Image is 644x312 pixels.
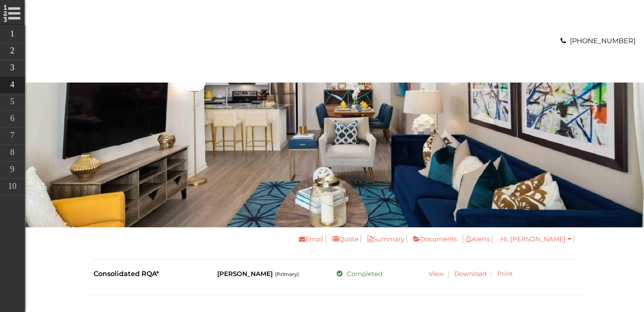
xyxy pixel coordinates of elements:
[25,83,644,227] img: A living room with a blue couch and a television on the wall.
[293,235,326,243] a: Email
[495,270,513,278] a: Print
[570,37,636,45] a: [PHONE_NUMBER]
[34,8,100,74] img: A graphic with a red M and the word SOUTH.
[463,235,492,243] a: Alerts
[361,235,407,243] a: Summary
[326,235,361,243] a: Quote
[273,271,299,277] span: (Primary)
[407,235,459,243] a: Documents
[25,83,644,227] div: banner
[452,270,486,278] a: Download
[87,268,211,286] div: Consolidated RQA*
[217,268,337,280] div: [PERSON_NAME]
[337,268,426,279] div: Completed
[498,235,574,243] a: Hi, [PERSON_NAME]
[426,270,444,278] a: View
